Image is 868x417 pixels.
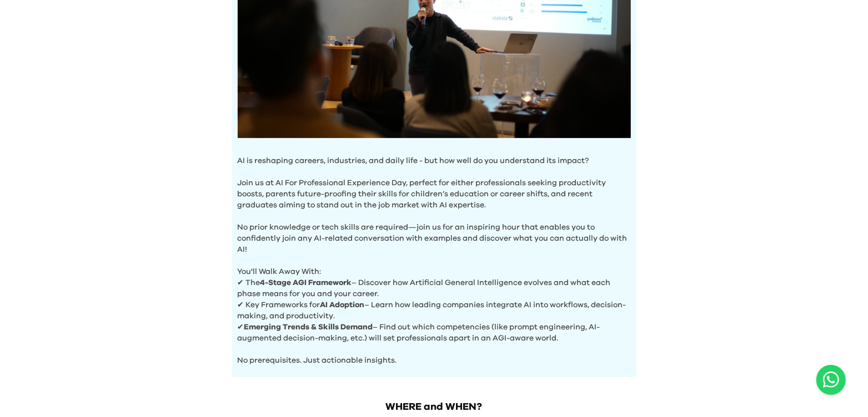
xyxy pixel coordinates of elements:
[230,399,639,415] h2: WHERE and WHEN?
[816,365,846,395] button: Open WhatsApp chat
[238,155,631,166] p: AI is reshaping careers, industries, and daily life - but how well do you understand its impact?
[238,255,631,277] p: You'll Walk Away With:
[238,322,631,344] p: ✔ – Find out which competencies (like prompt engineering, AI-augmented decision-making, etc.) wil...
[244,323,373,331] b: Emerging Trends & Skills Demand
[238,211,631,255] p: No prior knowledge or tech skills are required—join us for an inspiring hour that enables you to ...
[238,166,631,211] p: Join us at AI For Professional Experience Day, perfect for either professionals seeking productiv...
[260,279,352,287] b: 4-Stage AGI Framework
[238,277,631,299] p: ✔ The – Discover how Artificial General Intelligence evolves and what each phase means for you an...
[238,299,631,322] p: ✔ Key Frameworks for – Learn how leading companies integrate AI into workflows, decision-making, ...
[816,365,846,395] a: Chat with us on WhatsApp
[238,344,631,366] p: No prerequisites. Just actionable insights.
[320,301,365,309] b: AI Adoption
